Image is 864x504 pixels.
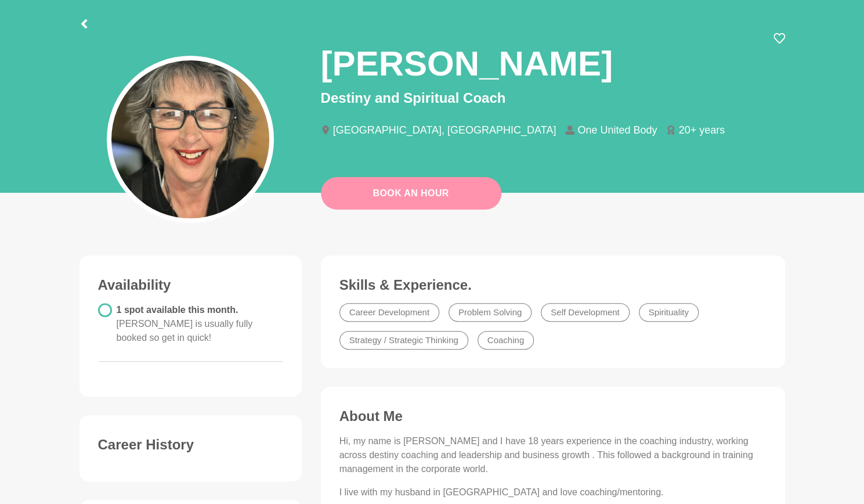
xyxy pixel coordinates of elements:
p: Hi, my name is [PERSON_NAME] and I have 18 years experience in the coaching industry, working acr... [339,434,767,476]
h3: Career History [98,436,284,453]
a: Book An Hour [321,177,501,210]
h1: [PERSON_NAME] [321,42,613,85]
p: Destiny and Spiritual Coach [321,88,785,109]
h3: Availability [98,276,284,294]
li: [GEOGRAPHIC_DATA], [GEOGRAPHIC_DATA] [321,125,566,135]
h3: Skills & Experience. [339,276,767,294]
span: [PERSON_NAME] is usually fully booked so get in quick! [117,319,253,343]
p: I live with my husband in [GEOGRAPHIC_DATA] and love coaching/mentoring. [339,485,767,499]
li: One United Body [565,125,666,135]
h3: About Me [339,408,767,425]
span: 1 spot available this month. [117,305,253,343]
li: 20+ years [666,125,734,135]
